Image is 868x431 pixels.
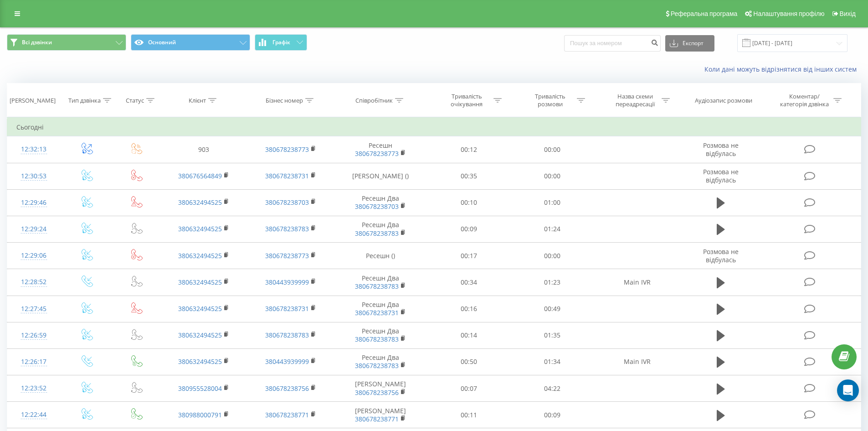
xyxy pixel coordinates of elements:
td: 00:17 [427,243,511,269]
td: 00:35 [427,163,511,189]
td: 00:34 [427,269,511,296]
span: Графік [272,39,290,46]
td: 01:35 [511,322,594,348]
div: 12:29:06 [16,247,51,265]
a: 380632494525 [178,224,222,233]
a: 380988000791 [178,410,222,419]
td: Ресешн Два [334,189,427,216]
a: 380678238771 [355,415,399,423]
a: 380632494525 [178,331,222,339]
button: Експорт [665,35,714,52]
td: Ресешн () [334,243,427,269]
td: [PERSON_NAME] [334,402,427,428]
td: 00:11 [427,402,511,428]
td: 00:09 [511,402,594,428]
a: 380678238783 [355,229,399,238]
td: 903 [160,136,247,163]
div: 12:26:59 [16,327,51,344]
div: 12:27:45 [16,300,51,318]
span: Вихід [840,10,856,17]
td: Ресешн [334,136,427,163]
td: 00:10 [427,189,511,216]
a: 380443939999 [265,278,309,286]
span: Розмова не відбулась [703,141,739,158]
td: 00:09 [427,216,511,242]
a: 380678238773 [355,149,399,158]
td: 00:00 [511,136,594,163]
div: Коментар/категорія дзвінка [778,93,831,108]
button: Всі дзвінки [7,34,126,51]
a: 380678238783 [355,282,399,291]
a: 380678238783 [355,335,399,343]
span: Всі дзвінки [22,39,52,46]
td: 00:12 [427,136,511,163]
td: 00:00 [511,163,594,189]
a: 380678238773 [265,145,309,154]
div: Клієнт [189,97,206,104]
a: 380632494525 [178,251,222,260]
td: 01:34 [511,348,594,375]
td: Ресешн Два [334,216,427,242]
a: 380955528004 [178,384,222,393]
td: 00:14 [427,322,511,348]
td: 00:00 [511,243,594,269]
a: 380632494525 [178,357,222,366]
span: Реферальна програма [671,10,738,17]
div: Тип дзвінка [68,97,101,104]
td: 01:24 [511,216,594,242]
div: 12:23:52 [16,379,51,397]
a: 380678238783 [265,224,309,233]
a: 380443939999 [265,357,309,366]
a: 380678238731 [265,171,309,180]
div: [PERSON_NAME] [10,97,56,104]
div: 12:26:17 [16,353,51,371]
a: 380632494525 [178,198,222,207]
div: Співробітник [355,97,393,104]
td: 00:49 [511,296,594,322]
span: Налаштування профілю [753,10,824,17]
a: 380678238731 [355,308,399,317]
a: Коли дані можуть відрізнятися вiд інших систем [704,65,861,73]
a: 380678238756 [355,388,399,397]
a: 380632494525 [178,278,222,286]
div: 12:29:46 [16,194,51,212]
a: 380678238771 [265,410,309,419]
div: 12:30:53 [16,167,51,185]
td: 00:16 [427,296,511,322]
span: Розмова не відбулась [703,167,739,184]
td: 00:07 [427,375,511,402]
td: 04:22 [511,375,594,402]
td: Ресешн Два [334,322,427,348]
td: Main IVR [594,269,680,296]
td: Ресешн Два [334,269,427,296]
td: Ресешн Два [334,348,427,375]
a: 380678238756 [265,384,309,393]
a: 380676564849 [178,171,222,180]
div: Тривалість очікування [442,93,491,108]
a: 380678238783 [265,331,309,339]
div: 12:28:52 [16,273,51,291]
input: Пошук за номером [564,35,661,52]
td: Ресешн Два [334,296,427,322]
div: Open Intercom Messenger [837,379,859,401]
div: Аудіозапис розмови [695,97,752,104]
a: 380678238783 [355,361,399,370]
div: 12:32:13 [16,140,51,158]
a: 380678238773 [265,251,309,260]
td: 00:50 [427,348,511,375]
td: [PERSON_NAME] [334,375,427,402]
div: Бізнес номер [266,97,303,104]
a: 380678238703 [265,198,309,207]
div: Тривалість розмови [526,93,575,108]
td: 01:00 [511,189,594,216]
td: Сьогодні [7,118,861,136]
td: 01:23 [511,269,594,296]
td: [PERSON_NAME] () [334,163,427,189]
div: Статус [126,97,144,104]
span: Розмова не відбулась [703,247,739,264]
div: Назва схеми переадресації [611,93,659,108]
a: 380678238731 [265,304,309,313]
button: Основний [131,34,250,51]
button: Графік [255,34,307,51]
a: 380632494525 [178,304,222,313]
